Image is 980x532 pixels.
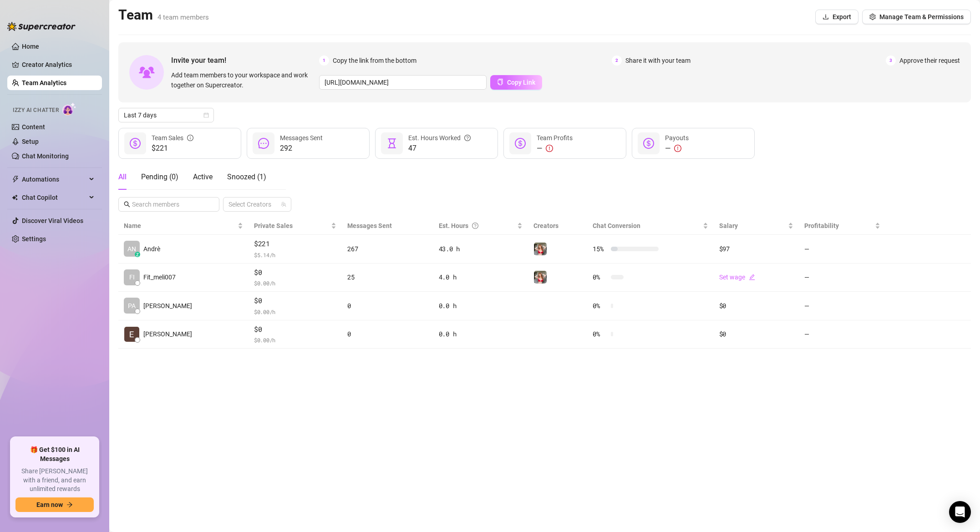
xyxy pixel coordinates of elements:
[7,22,76,31] img: logo-BBDzfeDw.svg
[719,274,755,281] a: Set wageedit
[118,217,249,235] th: Name
[152,143,193,154] span: $221
[157,13,209,21] span: 4 team members
[823,14,829,20] span: download
[130,138,141,149] span: dollar-circle
[879,13,964,20] span: Manage Team & Permissions
[507,79,535,86] span: Copy Link
[665,134,689,142] span: Payouts
[143,244,160,254] span: Andrè
[490,75,542,90] button: Copy Link
[258,138,269,149] span: message
[593,329,607,339] span: 0 %
[593,222,640,229] span: Chat Conversion
[719,329,793,339] div: $0
[408,143,471,154] span: 47
[22,235,46,243] a: Settings
[12,176,19,183] span: thunderbolt
[22,43,39,50] a: Home
[254,335,336,345] span: $ 0.00 /h
[280,134,323,142] span: Messages Sent
[22,217,83,224] a: Discover Viral Videos
[171,70,315,90] span: Add team members to your workspace and work together on Supercreator.
[799,263,886,292] td: —
[281,202,286,207] span: team
[22,172,86,187] span: Automations
[22,152,69,160] a: Chat Monitoring
[143,301,192,311] span: [PERSON_NAME]
[665,143,689,154] div: —
[254,307,336,316] span: $ 0.00 /h
[497,79,503,85] span: copy
[129,272,135,282] span: FI
[124,327,139,342] img: Emeka
[254,279,336,288] span: $ 0.00 /h
[15,446,94,463] span: 🎁 Get $100 in AI Messages
[439,221,516,231] div: Est. Hours
[124,201,130,208] span: search
[386,138,397,149] span: hourglass
[464,133,471,143] span: question-circle
[254,250,336,259] span: $ 5.14 /h
[13,106,59,115] span: Izzy AI Chatter
[537,143,573,154] div: —
[132,199,207,209] input: Search members
[674,145,681,152] span: exclamation-circle
[22,79,66,86] a: Team Analytics
[135,252,140,257] div: z
[439,272,523,282] div: 4.0 h
[22,57,95,72] a: Creator Analytics
[280,143,323,154] span: 292
[546,145,553,152] span: exclamation-circle
[472,221,478,231] span: question-circle
[833,13,851,20] span: Export
[537,134,573,142] span: Team Profits
[254,324,336,335] span: $0
[66,502,73,508] span: arrow-right
[862,10,971,24] button: Manage Team & Permissions
[12,194,18,201] img: Chat Copilot
[141,172,178,182] div: Pending ( 0 )
[254,267,336,278] span: $0
[22,138,39,145] a: Setup
[203,112,209,118] span: calendar
[127,244,136,254] span: AN
[128,301,136,311] span: PA
[118,6,209,24] h2: Team
[227,172,266,181] span: Snoozed ( 1 )
[124,221,236,231] span: Name
[528,217,587,235] th: Creators
[439,244,523,254] div: 43.0 h
[118,172,127,182] div: All
[124,108,208,122] span: Last 7 days
[347,244,427,254] div: 267
[254,238,336,249] span: $221
[171,55,319,66] span: Invite your team!
[22,123,45,131] a: Content
[22,190,86,205] span: Chat Copilot
[187,133,193,143] span: info-circle
[643,138,654,149] span: dollar-circle
[869,14,876,20] span: setting
[347,272,427,282] div: 25
[719,222,738,229] span: Salary
[799,320,886,349] td: —
[612,56,622,66] span: 2
[193,172,213,181] span: Active
[625,56,691,66] span: Share it with your team
[593,301,607,311] span: 0 %
[143,272,176,282] span: Fit_meli007
[36,501,63,508] span: Earn now
[799,235,886,263] td: —
[347,301,427,311] div: 0
[439,329,523,339] div: 0.0 h
[804,222,839,229] span: Profitability
[593,244,607,254] span: 15 %
[749,274,755,280] span: edit
[815,10,858,24] button: Export
[719,244,793,254] div: $97
[719,301,793,311] div: $0
[254,222,293,229] span: Private Sales
[254,295,336,306] span: $0
[949,501,971,523] div: Open Intercom Messenger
